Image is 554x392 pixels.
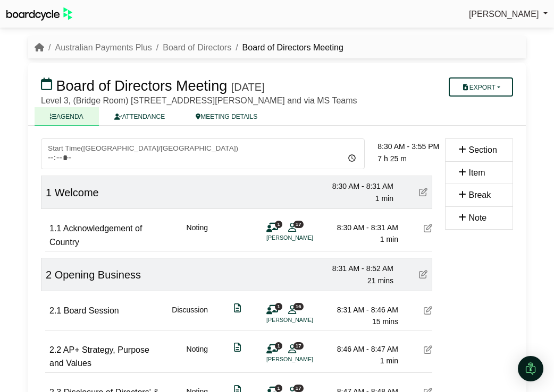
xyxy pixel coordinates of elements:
span: Section [468,145,497,154]
a: ATTENDANCE [99,107,180,126]
span: Item [468,168,485,177]
span: 21 mins [367,276,393,285]
span: 1 [46,187,52,198]
span: Board Session [64,306,119,315]
span: 2 [46,269,52,281]
span: 1 [275,385,282,391]
nav: breadcrumb [35,41,343,55]
span: 7 h 25 m [377,154,406,163]
span: 2.1 [49,306,61,315]
a: AGENDA [35,107,99,126]
div: Discussion [172,304,208,328]
span: Note [468,213,486,222]
li: [PERSON_NAME] [266,233,346,242]
span: Acknowledgement of Country [49,224,142,247]
span: Opening Business [55,269,141,281]
span: 16 [293,303,304,310]
span: Board of Directors Meeting [56,78,228,94]
div: 8:46 AM - 8:47 AM [324,343,398,355]
div: 8:31 AM - 8:46 AM [324,304,398,316]
span: 1 [275,303,282,310]
button: Export [449,77,513,97]
div: Noting [187,343,208,370]
li: [PERSON_NAME] [266,316,346,325]
a: [PERSON_NAME] [469,7,548,21]
a: MEETING DETAILS [180,107,273,126]
div: 8:30 AM - 8:31 AM [324,222,398,233]
li: Board of Directors Meeting [231,41,343,55]
span: 1 [275,342,282,349]
span: 1 min [375,194,393,203]
span: 2.2 [49,345,61,354]
div: [DATE] [231,81,265,93]
span: AP+ Strategy, Purpose and Values [49,345,149,368]
span: 1 min [380,235,398,243]
span: Level 3, (Bridge Room) [STREET_ADDRESS][PERSON_NAME] and via MS Teams [41,96,357,105]
div: 8:30 AM - 8:31 AM [319,180,393,192]
div: 8:30 AM - 3:55 PM [377,141,452,152]
img: BoardcycleBlackGreen-aaafeed430059cb809a45853b8cf6d952af9d84e6e89e1f1685b34bfd5cb7d64.svg [6,7,72,21]
a: Board of Directors [163,43,231,52]
li: [PERSON_NAME] [266,355,346,364]
div: 8:31 AM - 8:52 AM [319,263,393,274]
div: Open Intercom Messenger [518,356,543,381]
span: [PERSON_NAME] [469,10,539,19]
span: 1 [275,221,282,228]
span: 17 [293,385,304,391]
span: Break [468,190,491,199]
span: 17 [293,221,304,228]
span: Welcome [55,187,99,198]
div: Noting [187,222,208,249]
span: 15 mins [372,317,398,326]
a: Australian Payments Plus [55,43,152,52]
span: 1 min [380,356,398,365]
span: 17 [293,342,304,349]
span: 1.1 [49,224,61,233]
